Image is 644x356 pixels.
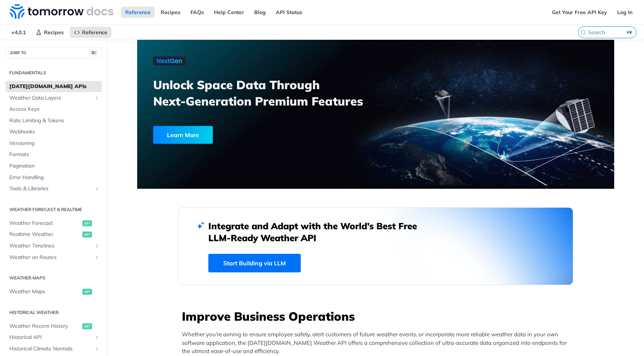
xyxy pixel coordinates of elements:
[613,7,637,18] a: Log In
[6,126,102,137] a: Webhooks
[82,29,107,36] span: Reference
[121,7,155,18] a: Reference
[186,7,208,18] a: FAQs
[272,7,306,18] a: API Status
[9,242,92,250] span: Weather Timelines
[9,254,92,261] span: Weather on Routes
[94,255,100,260] button: Show subpages for Weather on Routes
[210,7,248,18] a: Help Center
[9,151,100,158] span: Formats
[9,334,92,341] span: Historical API
[153,126,213,144] div: Learn More
[6,218,102,229] a: Weather Forecastget
[6,332,102,343] a: Historical APIShow subpages for Historical API
[9,83,100,90] span: [DATE][DOMAIN_NAME] APIs
[32,27,68,38] a: Recipes
[6,138,102,149] a: Versioning
[182,308,573,324] h3: Improve Business Operations
[89,50,98,56] span: ⌘/
[9,231,80,238] span: Realtime Weather
[94,95,100,101] button: Show subpages for Weather Data Layers
[153,77,384,109] h3: Unlock Space Data Through Next-Generation Premium Features
[6,69,102,76] h2: Fundamentals
[250,7,270,18] a: Blog
[208,254,301,272] a: Start Building via LLM
[9,94,92,102] span: Weather Data Layers
[6,115,102,126] a: Rate Limiting & Tokens
[625,29,634,36] kbd: ⌘K
[94,186,100,192] button: Show subpages for Tools & Libraries
[6,252,102,263] a: Weather on RoutesShow subpages for Weather on Routes
[9,185,92,192] span: Tools & Libraries
[10,4,113,19] img: Tomorrow.io Weather API Docs
[82,289,92,295] span: get
[6,343,102,355] a: Historical Climate NormalsShow subpages for Historical Climate Normals
[580,29,586,35] svg: Search
[6,240,102,252] a: Weather TimelinesShow subpages for Weather Timelines
[9,106,100,113] span: Access Keys
[9,288,80,295] span: Weather Maps
[208,220,428,244] h2: Integrate and Adapt with the World’s Best Free LLM-Ready Weather API
[70,27,111,38] a: Reference
[6,275,102,281] h2: Weather Maps
[82,220,92,226] span: get
[6,47,102,58] button: JUMP TO⌘/
[9,345,92,353] span: Historical Climate Normals
[94,334,100,340] button: Show subpages for Historical API
[94,346,100,352] button: Show subpages for Historical Climate Normals
[182,330,573,356] p: Whether you’re aiming to ensure employee safety, alert customers of future weather events, or inc...
[44,29,64,36] span: Recipes
[9,162,100,170] span: Pagination
[548,7,611,18] a: Get Your Free API Key
[6,104,102,115] a: Access Keys
[6,172,102,183] a: Error Handling
[9,323,80,330] span: Weather Recent History
[6,183,102,194] a: Tools & LibrariesShow subpages for Tools & Libraries
[6,93,102,104] a: Weather Data LayersShow subpages for Weather Data Layers
[6,229,102,240] a: Realtime Weatherget
[153,56,186,65] img: NextGen
[6,81,102,92] a: [DATE][DOMAIN_NAME] APIs
[6,321,102,332] a: Weather Recent Historyget
[94,243,100,249] button: Show subpages for Weather Timelines
[7,27,30,38] span: v4.0.1
[157,7,184,18] a: Recipes
[6,309,102,316] h2: Historical Weather
[9,128,100,136] span: Webhooks
[6,149,102,160] a: Formats
[9,117,100,124] span: Rate Limiting & Tokens
[6,161,102,172] a: Pagination
[6,206,102,213] h2: Weather Forecast & realtime
[82,323,92,329] span: get
[9,220,80,227] span: Weather Forecast
[9,174,100,181] span: Error Handling
[6,286,102,297] a: Weather Mapsget
[82,232,92,237] span: get
[153,126,338,144] a: Learn More
[9,140,100,147] span: Versioning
